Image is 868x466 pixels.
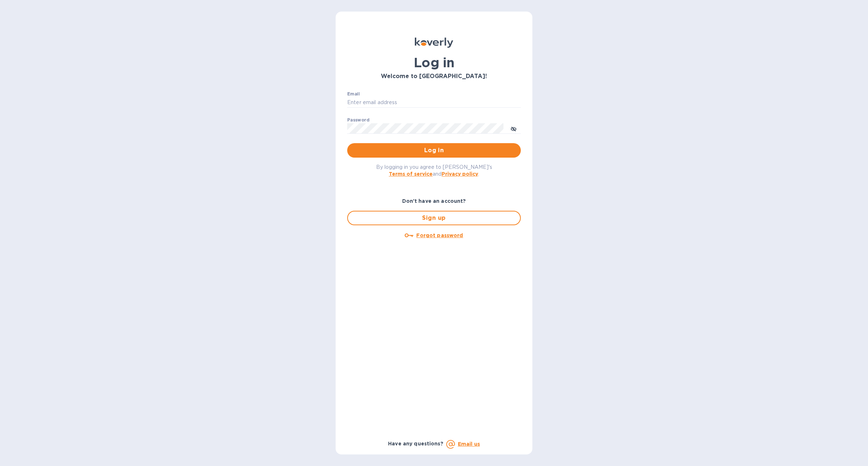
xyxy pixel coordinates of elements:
button: toggle password visibility [506,121,521,136]
h3: Welcome to [GEOGRAPHIC_DATA]! [347,73,521,80]
u: Forgot password [416,232,463,238]
label: Email [347,92,360,96]
input: Enter email address [347,97,521,108]
span: Log in [353,146,515,155]
a: Privacy policy [442,171,478,177]
label: Password [347,118,369,122]
img: Koverly [415,38,453,48]
a: Terms of service [389,171,433,177]
a: Email us [458,441,480,447]
h1: Log in [347,55,521,70]
button: Sign up [347,211,521,225]
b: Have any questions? [388,441,443,446]
span: Sign up [354,214,514,222]
span: By logging in you agree to [PERSON_NAME]'s and . [376,164,492,177]
button: Log in [347,143,521,158]
b: Don't have an account? [402,198,466,204]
